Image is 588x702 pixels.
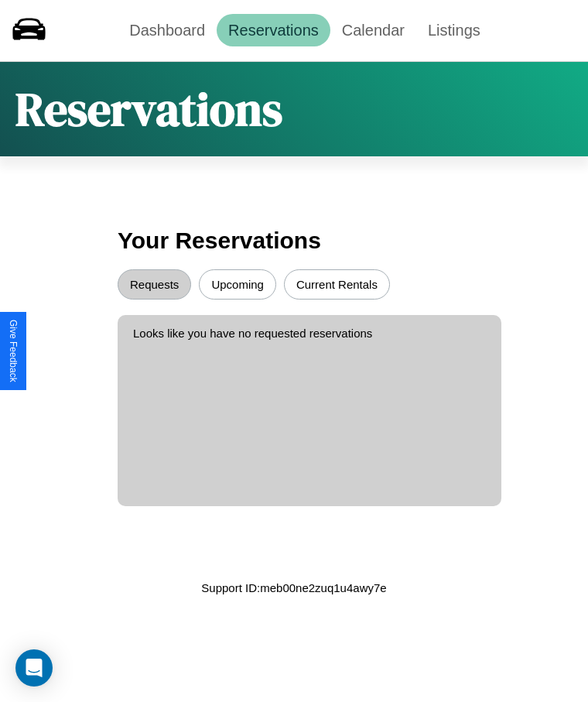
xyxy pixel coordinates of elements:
p: Support ID: meb00ne2zuq1u4awy7e [201,577,386,598]
div: Give Feedback [8,320,19,382]
button: Current Rentals [284,269,390,300]
a: Calendar [330,14,416,46]
a: Dashboard [118,14,217,46]
a: Reservations [217,14,330,46]
a: Listings [416,14,492,46]
button: Upcoming [199,269,276,300]
div: Open Intercom Messenger [15,649,53,687]
h1: Reservations [15,77,282,141]
h3: Your Reservations [118,220,470,262]
p: Looks like you have no requested reservations [133,323,486,344]
button: Requests [118,269,191,300]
